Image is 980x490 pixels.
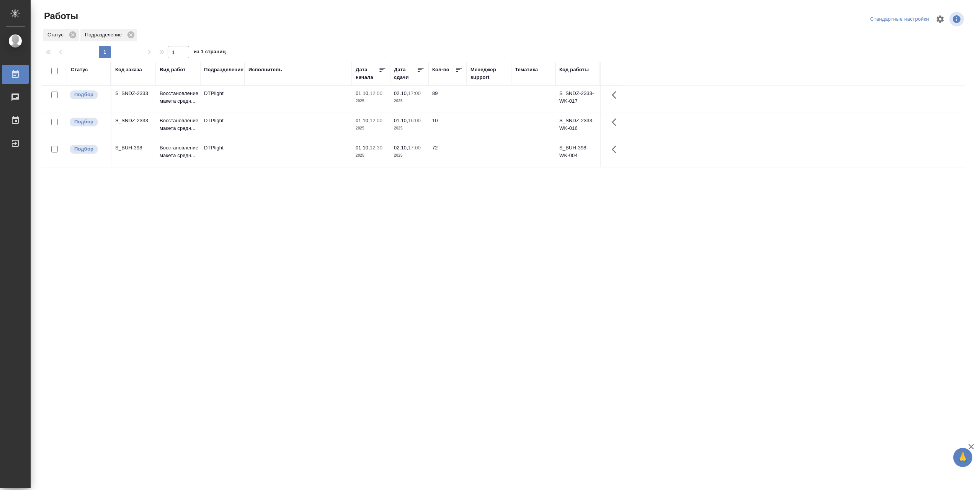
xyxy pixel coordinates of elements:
td: S_SNDZ-2333-WK-017 [555,86,600,113]
p: 12:00 [370,90,382,96]
div: Дата сдачи [394,66,417,81]
p: 02.10, [394,90,408,96]
div: Вид работ [160,66,186,74]
div: Код заказа [115,66,142,74]
p: Подразделение [85,31,124,39]
div: Дата начала [356,66,379,81]
p: Подбор [74,145,93,153]
div: Статус [43,29,79,41]
p: Восстановление макета средн... [160,90,196,105]
div: Тематика [515,66,538,74]
td: 72 [428,140,467,167]
p: 2025 [394,97,425,105]
div: Кол-во [432,66,449,74]
div: Можно подбирать исполнителей [69,90,107,100]
p: Статус [47,31,66,39]
td: DTPlight [200,113,245,140]
button: Здесь прячутся важные кнопки [607,86,626,104]
button: Здесь прячутся важные кнопки [607,113,626,131]
p: 01.10, [356,145,370,151]
span: из 1 страниц [194,47,226,58]
p: 17:00 [408,90,421,96]
p: Подбор [74,91,93,98]
span: Посмотреть информацию [949,12,965,26]
p: 12:30 [370,145,382,151]
div: S_SNDZ-2333 [115,117,152,125]
div: Код работы [559,66,589,74]
div: Подразделение [204,66,243,74]
p: 2025 [394,152,425,159]
p: 16:00 [408,118,421,123]
p: 2025 [356,152,386,159]
p: 12:00 [370,118,382,123]
p: Восстановление макета средн... [160,144,196,159]
td: DTPlight [200,140,245,167]
div: Менеджер support [470,66,507,81]
td: S_SNDZ-2333-WK-016 [555,113,600,140]
p: 2025 [394,125,425,132]
div: split button [868,13,931,25]
td: DTPlight [200,86,245,113]
div: Можно подбирать исполнителей [69,144,107,154]
p: 01.10, [394,118,408,123]
div: Исполнитель [248,66,282,74]
p: 2025 [356,125,386,132]
td: 89 [428,86,467,113]
button: Здесь прячутся важные кнопки [607,140,626,159]
div: S_SNDZ-2333 [115,90,152,97]
td: S_BUH-398-WK-004 [555,140,600,167]
p: 17:00 [408,145,421,151]
p: 02.10, [394,145,408,151]
p: Восстановление макета средн... [160,117,196,132]
p: 01.10, [356,118,370,123]
span: Работы [42,10,78,22]
button: 🙏 [953,448,972,467]
span: 🙏 [956,449,969,465]
p: 01.10, [356,90,370,96]
p: Подбор [74,118,93,126]
td: 10 [428,113,467,140]
div: Статус [71,66,88,74]
span: Настроить таблицу [931,10,949,28]
p: 2025 [356,97,386,105]
div: Подразделение [80,29,137,41]
div: Можно подбирать исполнителей [69,117,107,127]
div: S_BUH-398 [115,144,152,152]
